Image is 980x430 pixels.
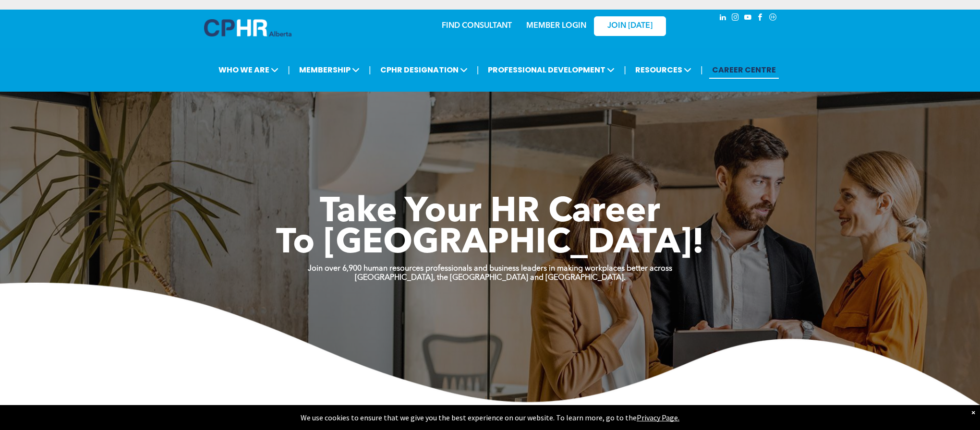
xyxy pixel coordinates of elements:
[288,60,290,80] li: |
[971,407,975,417] div: Dismiss notification
[296,61,363,79] span: MEMBERSHIP
[755,12,766,25] a: facebook
[276,227,704,261] span: To [GEOGRAPHIC_DATA]!
[308,265,672,273] strong: Join over 6,900 human resources professionals and business leaders in making workplaces better ac...
[594,16,666,36] a: JOIN [DATE]
[743,12,753,25] a: youtube
[369,60,371,80] li: |
[477,60,479,80] li: |
[709,61,779,79] a: CAREER CENTRE
[624,60,626,80] li: |
[355,274,626,282] strong: [GEOGRAPHIC_DATA], the [GEOGRAPHIC_DATA] and [GEOGRAPHIC_DATA].
[718,12,728,25] a: linkedin
[632,61,694,79] span: RESOURCES
[320,195,660,230] span: Take Your HR Career
[607,22,653,31] span: JOIN [DATE]
[637,413,679,422] a: Privacy Page.
[768,12,778,25] a: Social network
[701,60,703,80] li: |
[204,19,291,36] img: A blue and white logo for cp alberta
[485,61,617,79] span: PROFESSIONAL DEVELOPMENT
[730,12,741,25] a: instagram
[442,22,512,30] a: FIND CONSULTANT
[216,61,281,79] span: WHO WE ARE
[377,61,471,79] span: CPHR DESIGNATION
[526,22,586,30] a: MEMBER LOGIN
